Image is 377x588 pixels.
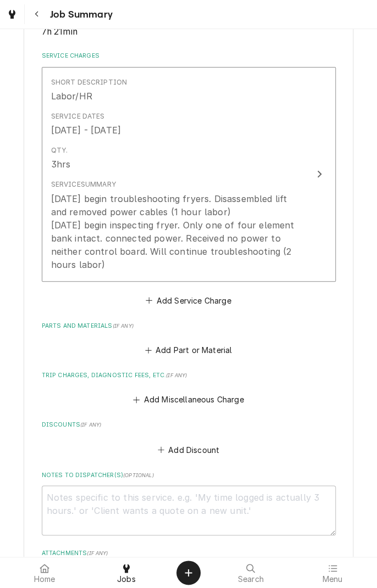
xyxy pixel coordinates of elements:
[51,77,127,87] div: Short Description
[51,145,68,155] div: Qty.
[80,422,101,428] span: ( if any )
[42,26,77,37] span: 7h 21min
[42,52,336,308] div: Service Charges
[156,441,221,457] button: Add Discount
[51,89,92,103] div: Labor/HR
[2,4,22,24] a: Go to Jobs
[42,52,336,60] label: Service Charges
[51,111,105,121] div: Service Dates
[322,575,342,584] span: Menu
[42,548,336,585] div: Attachments
[27,4,47,24] button: Navigate back
[176,561,201,585] button: Create Object
[4,559,85,586] a: Home
[42,371,336,380] label: Trip Charges, Diagnostic Fees, etc.
[42,548,336,557] label: Attachments
[86,559,167,586] a: Jobs
[238,575,264,584] span: Search
[42,471,336,479] label: Notes to Dispatcher(s)
[166,372,187,378] span: ( if any )
[131,392,246,407] button: Add Miscellaneous Charge
[42,67,336,282] button: Update Line Item
[51,192,303,271] div: [DATE] begin troubleshooting fryers. Disassembled lift and removed power cables (1 hour labor) [D...
[144,293,233,308] button: Add Service Charge
[51,158,71,171] div: 3hrs
[42,421,336,429] label: Discounts
[42,421,336,457] div: Discounts
[47,7,113,22] span: Job Summary
[42,322,336,358] div: Parts and Materials
[42,471,336,535] div: Notes to Dispatcher(s)
[87,550,108,556] span: ( if any )
[42,322,336,331] label: Parts and Materials
[117,575,136,584] span: Jobs
[34,575,56,584] span: Home
[210,559,291,586] a: Search
[113,323,134,329] span: ( if any )
[51,180,116,189] div: Service Summary
[42,371,336,407] div: Trip Charges, Diagnostic Fees, etc.
[42,25,336,38] span: Total Time Logged
[292,559,373,586] a: Menu
[123,472,154,478] span: ( optional )
[143,343,234,358] button: Add Part or Material
[51,124,121,137] div: [DATE] - [DATE]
